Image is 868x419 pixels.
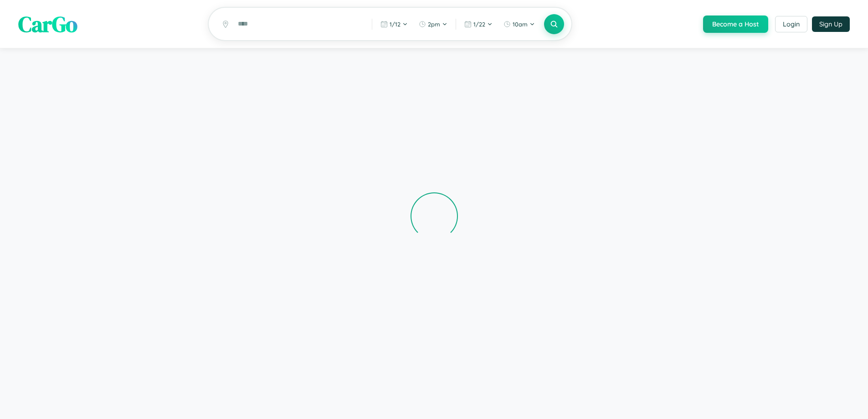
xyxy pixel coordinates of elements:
[812,16,850,32] button: Sign Up
[376,17,412,31] button: 1/12
[18,9,77,39] span: CarGo
[390,21,401,28] span: 1 / 12
[473,21,485,28] span: 1 / 22
[703,16,768,33] button: Become a Host
[513,21,528,28] span: 10am
[414,17,452,31] button: 2pm
[499,17,539,31] button: 10am
[428,21,440,28] span: 2pm
[775,16,807,32] button: Login
[460,17,497,31] button: 1/22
